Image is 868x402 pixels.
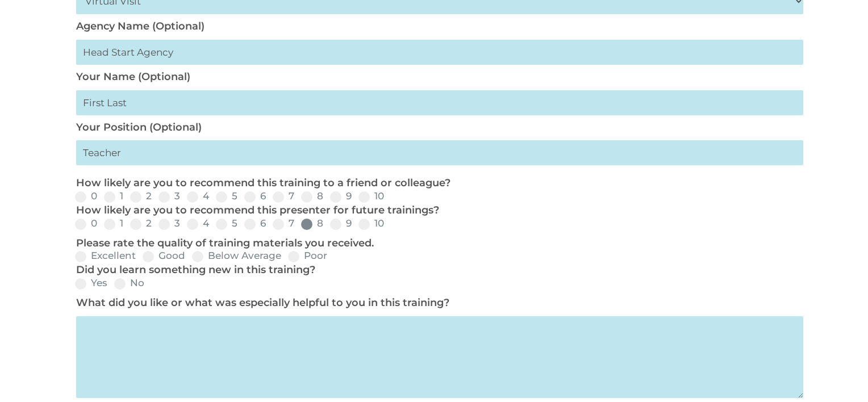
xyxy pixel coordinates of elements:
[330,191,352,201] label: 9
[130,191,152,201] label: 2
[76,237,798,250] p: Please rate the quality of training materials you received.
[273,219,294,228] label: 7
[76,40,803,65] input: Head Start Agency
[76,20,205,32] label: Agency Name (Optional)
[244,191,266,201] label: 6
[192,251,281,261] label: Below Average
[76,70,190,83] label: Your Name (Optional)
[76,140,803,165] input: My primary roles is...
[244,219,266,228] label: 6
[143,251,185,261] label: Good
[158,191,180,201] label: 3
[273,191,294,201] label: 7
[104,219,123,228] label: 1
[76,204,798,217] p: How likely are you to recommend this presenter for future trainings?
[76,296,449,309] label: What did you like or what was especially helpful to you in this training?
[130,219,152,228] label: 2
[288,251,327,261] label: Poor
[187,219,209,228] label: 4
[358,219,384,228] label: 10
[75,278,107,288] label: Yes
[114,278,144,288] label: No
[301,191,323,201] label: 8
[216,219,237,228] label: 5
[301,219,323,228] label: 8
[75,251,136,261] label: Excellent
[187,191,209,201] label: 4
[76,177,798,190] p: How likely are you to recommend this training to a friend or colleague?
[76,121,202,133] label: Your Position (Optional)
[75,191,97,201] label: 0
[358,191,384,201] label: 10
[76,263,798,277] p: Did you learn something new in this training?
[104,191,123,201] label: 1
[216,191,237,201] label: 5
[158,219,180,228] label: 3
[75,219,97,228] label: 0
[330,219,352,228] label: 9
[76,90,803,115] input: First Last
